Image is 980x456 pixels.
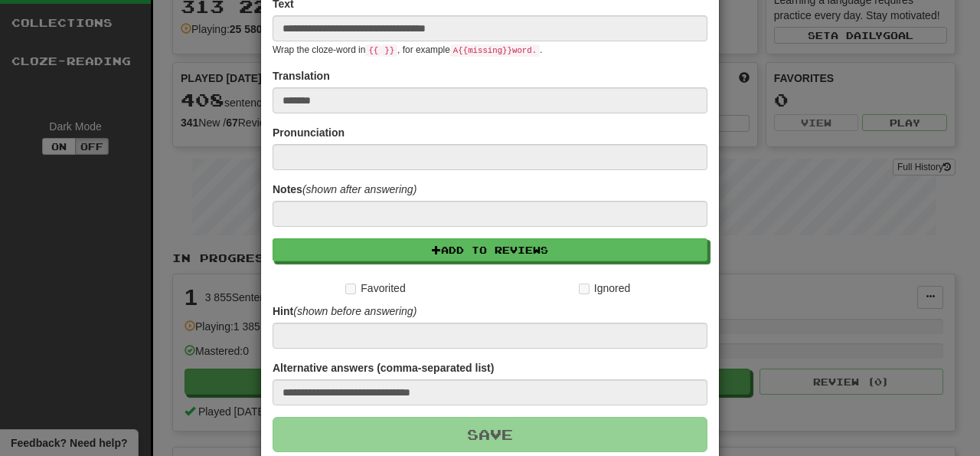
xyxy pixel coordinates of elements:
label: Ignored [579,280,630,296]
label: Notes [273,182,416,197]
input: Ignored [579,284,590,294]
code: {{ [365,44,381,57]
label: Favorited [345,280,405,296]
em: (shown before answering) [293,305,416,317]
label: Hint [273,303,416,319]
button: Save [273,417,707,452]
label: Alternative answers (comma-separated list) [273,360,494,376]
input: Favorited [345,284,356,294]
code: }} [381,44,397,57]
label: Pronunciation [273,125,345,140]
label: Translation [273,68,330,84]
button: Add to Reviews [273,238,707,261]
em: (shown after answering) [302,183,416,195]
code: A {{ missing }} word. [450,44,540,57]
small: Wrap the cloze-word in , for example . [273,44,542,55]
